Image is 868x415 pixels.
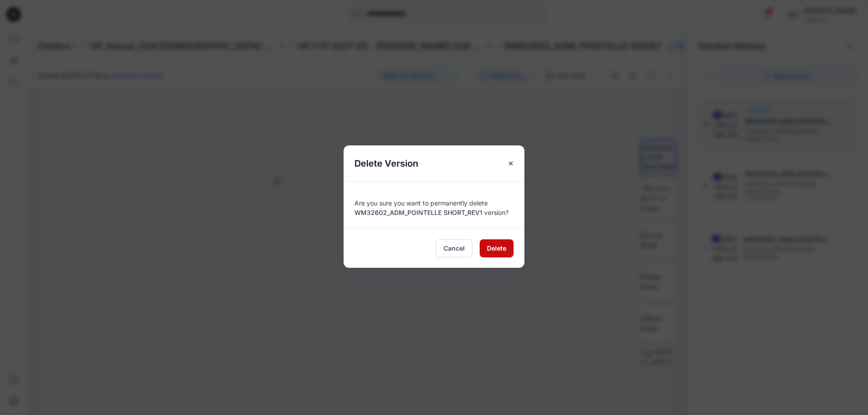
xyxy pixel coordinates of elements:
div: Are you sure you want to permanently delete version? [354,193,514,217]
span: WM32602_ADM_POINTELLE SHORT_REV1 [354,209,482,216]
span: Delete [487,243,506,253]
h5: Delete Version [344,145,429,182]
button: Cancel [436,239,472,257]
button: Delete [480,239,514,257]
button: Close [503,155,519,172]
span: Cancel [443,243,465,253]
